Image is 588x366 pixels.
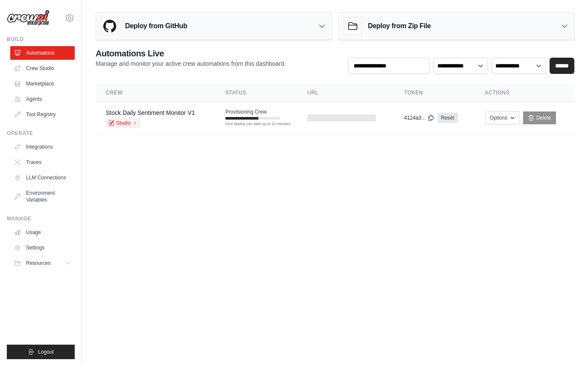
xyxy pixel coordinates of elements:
a: Automations [10,46,75,60]
th: Token [394,84,474,102]
a: Integrations [10,140,75,154]
th: Crew [96,84,215,102]
img: Logo [7,10,50,26]
a: Marketplace [10,77,75,91]
a: Crew Studio [10,61,75,75]
h3: Deploy from Zip File [368,21,431,31]
span: Logout [38,348,54,355]
a: Reset [438,113,458,123]
a: Delete [523,111,556,124]
th: URL [297,84,394,102]
a: Environment Variables [10,186,75,207]
button: Resources [10,256,75,270]
th: Status [215,84,297,102]
h3: Deploy from GitHub [125,21,187,31]
img: GitHub Logo [101,18,118,35]
button: Options [485,111,520,124]
a: Agents [10,92,75,106]
div: Operate [7,130,75,137]
a: LLM Connections [10,171,75,184]
button: Logout [7,345,75,359]
p: Manage and monitor your active crew automations from this dashboard. [96,59,286,68]
a: Tool Registry [10,108,75,121]
a: Usage [10,225,75,239]
th: Actions [475,84,574,102]
button: 4124a3... [404,114,434,121]
a: Settings [10,241,75,255]
div: Manage [7,215,75,222]
div: First deploy can take up to 10 minutes [225,121,280,127]
a: Studio [106,119,140,127]
span: Resources [26,260,50,266]
div: Build [7,36,75,43]
h2: Automations Live [96,47,286,59]
a: Traces [10,155,75,169]
a: Stock Daily Sentiment Monitor V1 [106,109,195,116]
span: Provisioning Crew [225,108,267,115]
